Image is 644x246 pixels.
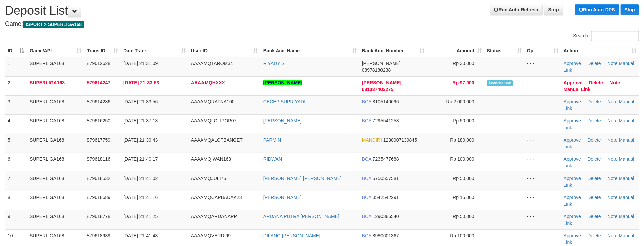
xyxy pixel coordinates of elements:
[524,172,561,191] td: - - -
[588,61,601,66] a: Delete
[123,118,158,124] span: [DATE] 21:37:13
[524,191,561,210] td: - - -
[564,99,634,111] a: Manual Link
[564,176,581,181] a: Approve
[191,176,226,181] span: AAAAMQJULI76
[575,4,619,15] a: Run Auto-DPS
[608,176,618,181] a: Note
[373,156,399,162] span: Copy 7235477688 to clipboard
[27,76,84,95] td: SUPERLIGA168
[5,114,27,134] td: 4
[263,99,305,104] a: CECEP SUPRIYADI
[373,214,399,219] span: Copy 1290386540 to clipboard
[260,45,359,57] th: Bank Acc. Name: activate to sort column ascending
[608,99,618,104] a: Note
[191,214,237,219] span: AAAAMQARDANAPP
[123,99,158,104] span: [DATE] 21:33:56
[87,176,110,181] span: 879618532
[191,61,233,66] span: AAAAMQTAROM34
[123,195,158,200] span: [DATE] 21:41:16
[383,137,417,143] span: Copy 1230007139845 to clipboard
[123,214,158,219] span: [DATE] 21:41:25
[373,176,399,181] span: Copy 5750557581 to clipboard
[87,195,110,200] span: 879618689
[263,118,302,124] a: [PERSON_NAME]
[524,45,561,57] th: Op: activate to sort column ascending
[5,134,27,153] td: 5
[621,4,639,15] a: Stop
[564,80,583,85] a: Approve
[359,45,427,57] th: Bank Acc. Number: activate to sort column ascending
[564,195,581,200] a: Approve
[263,156,282,162] a: RIDWAN
[524,76,561,95] td: - - -
[27,57,84,77] td: SUPERLIGA168
[191,233,231,238] span: AAAAMQVERDI99
[564,61,634,73] a: Manual Link
[564,118,634,130] a: Manual Link
[524,95,561,114] td: - - -
[362,233,371,238] span: BCA
[373,118,399,124] span: Copy 7295541253 to clipboard
[524,57,561,77] td: - - -
[87,99,110,104] span: 879614286
[446,99,474,104] span: Rp 2,000,000
[27,191,84,210] td: SUPERLIGA168
[5,45,27,57] th: ID: activate to sort column descending
[564,87,591,92] a: Manual Link
[362,195,371,200] span: BCA
[27,134,84,153] td: SUPERLIGA168
[524,153,561,172] td: - - -
[362,87,393,92] span: Copy 081337403275 to clipboard
[588,118,601,124] a: Delete
[487,80,513,86] span: Manually Linked
[123,233,158,238] span: [DATE] 21:41:43
[5,172,27,191] td: 7
[123,137,158,143] span: [DATE] 21:39:43
[453,80,474,85] span: Rp 97,000
[27,95,84,114] td: SUPERLIGA168
[5,4,639,17] h1: Deposit List
[123,176,158,181] span: [DATE] 21:41:02
[27,153,84,172] td: SUPERLIGA168
[84,45,121,57] th: Trans ID: activate to sort column ascending
[608,137,618,143] a: Note
[484,45,524,57] th: Status: activate to sort column ascending
[87,80,110,85] span: 879614247
[5,95,27,114] td: 3
[564,195,634,207] a: Manual Link
[588,137,601,143] a: Delete
[561,45,639,57] th: Action: activate to sort column ascending
[373,99,399,104] span: Copy 8105140696 to clipboard
[5,21,639,28] h4: Game:
[453,195,474,200] span: Rp 15,000
[188,45,260,57] th: User ID: activate to sort column ascending
[453,118,474,124] span: Rp 50,000
[588,99,601,104] a: Delete
[87,214,110,219] span: 879618778
[5,76,27,95] td: 2
[564,233,581,238] a: Approve
[373,195,399,200] span: Copy 0542542291 to clipboard
[87,156,110,162] span: 879618116
[564,156,634,168] a: Manual Link
[362,118,371,124] span: BCA
[191,99,235,104] span: AAAAMQRATNA100
[362,214,371,219] span: BCA
[591,31,639,41] input: Search:
[362,99,371,104] span: BCA
[191,80,225,85] span: AAAAMQHXXX
[589,80,603,85] a: Delete
[23,21,84,28] span: ISPORT > SUPERLIGA168
[450,156,474,162] span: Rp 100,000
[608,61,618,66] a: Note
[453,176,474,181] span: Rp 50,000
[524,210,561,229] td: - - -
[123,156,158,162] span: [DATE] 21:40:17
[524,134,561,153] td: - - -
[564,99,581,104] a: Approve
[362,156,371,162] span: BCA
[453,214,474,219] span: Rp 50,000
[362,176,371,181] span: BCA
[87,118,110,124] span: 879616250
